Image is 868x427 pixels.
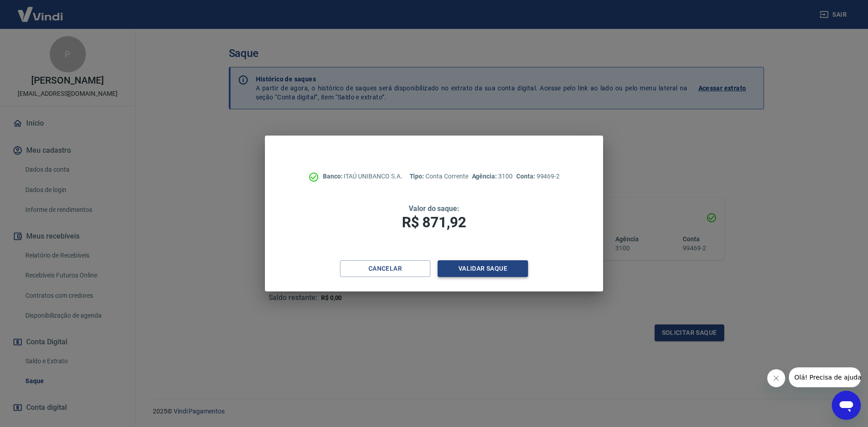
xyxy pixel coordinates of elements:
[410,173,426,180] span: Tipo:
[402,214,466,231] span: R$ 871,92
[438,260,528,277] button: Validar saque
[516,173,537,180] span: Conta:
[472,173,499,180] span: Agência:
[323,173,344,180] span: Banco:
[516,172,560,181] p: 99469-2
[472,172,513,181] p: 3100
[767,369,785,387] iframe: Fechar mensagem
[410,172,468,181] p: Conta Corrente
[323,172,402,181] p: ITAÚ UNIBANCO S.A.
[832,391,861,420] iframe: Botão para abrir a janela de mensagens
[409,204,459,213] span: Valor do saque:
[789,367,861,387] iframe: Mensagem da empresa
[340,260,430,277] button: Cancelar
[5,6,76,14] span: Olá! Precisa de ajuda?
